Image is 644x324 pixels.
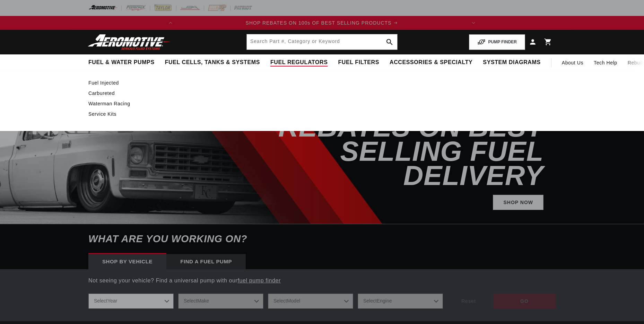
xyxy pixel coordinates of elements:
[88,276,556,285] p: Not seeing your vehicle? Find a universal pump with our
[384,54,478,71] summary: Accessories & Specialty
[333,54,384,71] summary: Fuel Filters
[270,59,328,66] span: Fuel Regulators
[268,294,353,309] select: Model
[165,59,260,66] span: Fuel Cells, Tanks & Systems
[483,59,540,66] span: System Diagrams
[178,294,263,309] select: Make
[562,60,583,65] span: About Us
[594,59,617,67] span: Tech Help
[86,34,173,50] img: Aeromotive
[177,19,467,27] a: SHOP REBATES ON 100s OF BEST SELLING PRODUCTS
[246,20,392,26] span: SHOP REBATES ON 100s OF BEST SELLING PRODUCTS
[71,224,573,254] h6: What are you working on?
[164,16,177,30] button: Translation missing: en.sections.announcements.previous_announcement
[88,111,549,117] a: Service Kits
[88,100,549,107] a: Waterman Racing
[338,59,379,66] span: Fuel Filters
[160,54,265,71] summary: Fuel Cells, Tanks & Systems
[83,54,160,71] summary: Fuel & Water Pumps
[557,54,589,71] a: About Us
[390,59,472,66] span: Accessories & Specialty
[177,19,467,27] div: Announcement
[88,80,549,86] a: Fuel Injected
[589,54,623,71] summary: Tech Help
[166,254,246,269] div: Find a Fuel Pump
[177,19,467,27] div: 1 of 2
[478,54,546,71] summary: System Diagrams
[88,59,155,66] span: Fuel & Water Pumps
[88,90,549,96] a: Carbureted
[382,34,397,50] button: search button
[265,54,333,71] summary: Fuel Regulators
[493,195,543,210] a: Shop Now
[247,91,543,188] h2: SHOP SUMMER REBATES ON BEST SELLING FUEL DELIVERY
[238,278,281,283] a: fuel pump finder
[467,16,480,30] button: Translation missing: en.sections.announcements.next_announcement
[88,254,166,269] div: Shop by vehicle
[469,34,525,50] button: PUMP FINDER
[71,16,573,30] slideshow-component: Translation missing: en.sections.announcements.announcement_bar
[247,34,397,50] input: Search by Part Number, Category or Keyword
[358,294,443,309] select: Engine
[88,294,174,309] select: Year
